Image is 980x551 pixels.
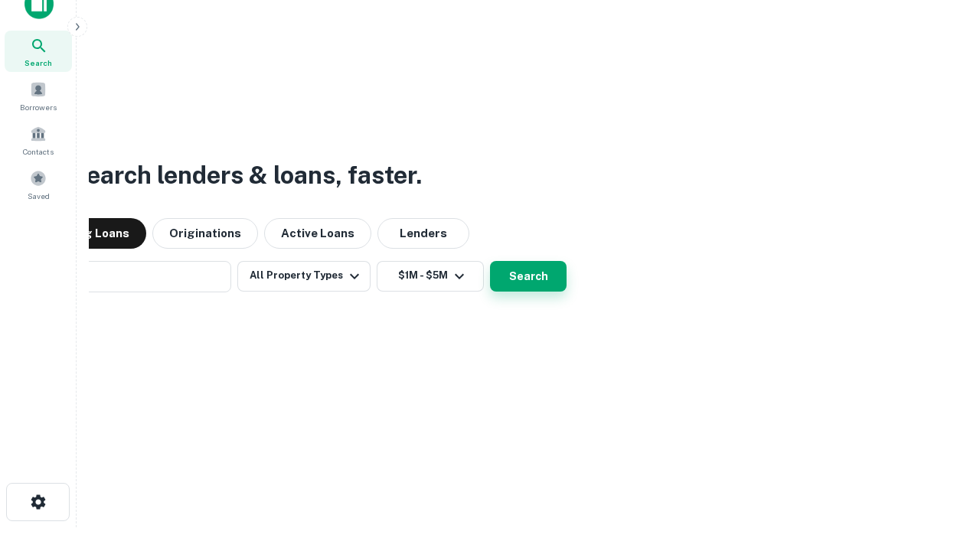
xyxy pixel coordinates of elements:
[23,145,54,158] span: Contacts
[5,75,72,116] a: Borrowers
[5,31,72,72] a: Search
[377,261,484,292] button: $1M - $5M
[152,218,258,249] button: Originations
[28,190,50,202] span: Saved
[20,101,57,113] span: Borrowers
[264,218,371,249] button: Active Loans
[24,57,52,69] span: Search
[490,261,567,292] button: Search
[5,119,72,161] a: Contacts
[70,157,422,194] h3: Search lenders & loans, faster.
[5,164,72,205] a: Saved
[903,380,980,453] iframe: Chat Widget
[377,218,469,249] button: Lenders
[237,261,371,292] button: All Property Types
